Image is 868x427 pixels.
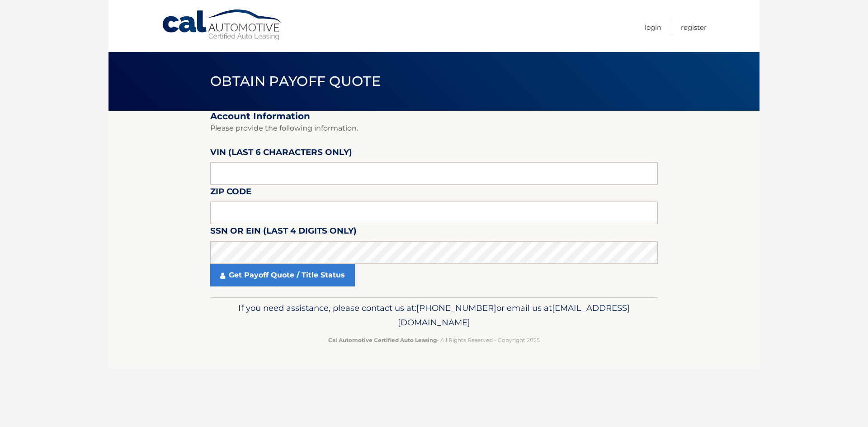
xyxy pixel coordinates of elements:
span: [PHONE_NUMBER] [416,303,496,313]
a: Get Payoff Quote / Title Status [210,264,355,286]
h2: Account Information [210,111,658,122]
label: SSN or EIN (last 4 digits only) [210,224,357,241]
label: VIN (last 6 characters only) [210,145,352,162]
p: - All Rights Reserved - Copyright 2025 [216,335,652,345]
a: Register [681,20,707,35]
label: Zip Code [210,185,251,202]
strong: Cal Automotive Certified Auto Leasing [328,337,437,343]
p: Please provide the following information. [210,122,658,135]
a: Cal Automotive [161,9,283,41]
span: Obtain Payoff Quote [210,73,381,89]
a: Login [645,20,661,35]
p: If you need assistance, please contact us at: or email us at [216,301,652,330]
